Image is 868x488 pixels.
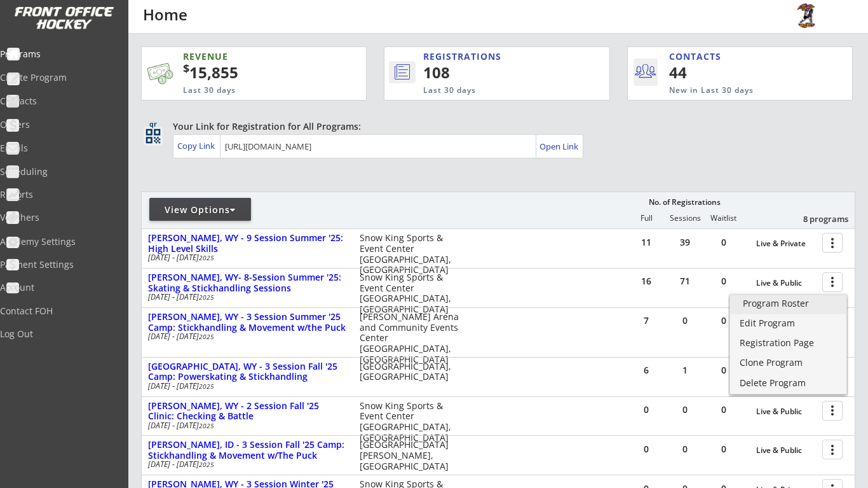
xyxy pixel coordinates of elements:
div: 7 [627,316,665,325]
div: 0 [666,405,704,414]
div: 0 [666,316,704,325]
div: 0 [705,366,743,375]
div: 0 [627,445,665,454]
div: REGISTRATIONS [423,50,553,63]
button: more_vert [822,440,843,459]
div: 39 [666,238,704,247]
div: Waitlist [704,214,742,223]
div: 6 [627,366,665,375]
div: [DATE] - [DATE] [148,461,342,468]
sup: $ [183,60,189,76]
div: [GEOGRAPHIC_DATA] [PERSON_NAME], [GEOGRAPHIC_DATA] [360,440,459,471]
em: 2025 [199,253,214,262]
em: 2025 [199,421,214,430]
div: Live & Public [756,279,816,288]
a: Open Link [539,137,580,155]
div: 0 [705,316,743,325]
div: Snow King Sports & Event Center [GEOGRAPHIC_DATA], [GEOGRAPHIC_DATA] [360,233,459,275]
div: [PERSON_NAME], WY - 9 Session Summer '25: High Level Skills [148,233,346,254]
div: 11 [627,238,665,247]
div: qr [145,120,160,129]
a: Program Roster [730,295,846,314]
div: [DATE] - [DATE] [148,333,342,340]
em: 2025 [199,460,214,469]
button: more_vert [822,233,843,253]
div: REVENUE [183,50,309,63]
div: Snow King Sports & Event Center [GEOGRAPHIC_DATA], [GEOGRAPHIC_DATA] [360,272,459,315]
div: [DATE] - [DATE] [148,422,342,429]
div: [GEOGRAPHIC_DATA], WY - 3 Session Fall '25 Camp: Powerskating & Stickhandling [148,361,346,383]
div: 0 [705,405,743,414]
div: Delete Program [740,379,837,387]
div: New in Last 30 days [669,85,793,96]
div: Full [627,214,665,223]
div: Live & Private [756,239,816,248]
div: 15,855 [183,62,326,83]
div: Live & Public [756,407,816,416]
div: [PERSON_NAME] Arena and Community Events Center [GEOGRAPHIC_DATA], [GEOGRAPHIC_DATA] [360,312,459,365]
div: 0 [627,405,665,414]
div: 0 [705,445,743,454]
div: Live & Public [756,446,816,455]
div: 0 [705,277,743,286]
button: qr_code [144,127,163,146]
div: [GEOGRAPHIC_DATA], [GEOGRAPHIC_DATA] [360,361,459,383]
div: 71 [666,277,704,286]
a: Edit Program [730,315,846,334]
div: 108 [423,62,566,83]
div: Copy Link [177,140,217,151]
div: No. of Registrations [645,198,724,207]
div: 8 programs [782,213,848,225]
div: Edit Program [740,319,837,328]
div: Registration Page [740,338,837,347]
a: Registration Page [730,335,846,354]
div: Your Link for Registration for All Programs: [173,120,816,133]
div: Last 30 days [423,85,557,96]
div: Open Link [539,141,580,152]
div: 16 [627,277,665,286]
div: Clone Program [740,358,837,367]
button: more_vert [822,272,843,292]
div: [DATE] - [DATE] [148,293,342,301]
div: Sessions [666,214,704,223]
div: 1 [666,366,704,375]
em: 2025 [199,293,214,302]
div: CONTACTS [669,50,727,63]
em: 2025 [199,332,214,341]
div: 0 [666,445,704,454]
div: [DATE] - [DATE] [148,382,342,390]
em: 2025 [199,382,214,391]
div: Snow King Sports & Event Center [GEOGRAPHIC_DATA], [GEOGRAPHIC_DATA] [360,401,459,443]
div: Last 30 days [183,85,309,96]
div: Program Roster [743,299,834,308]
div: View Options [149,204,251,216]
div: [PERSON_NAME], WY- 8-Session Summer '25: Skating & Stickhandling Sessions [148,272,346,294]
div: [DATE] - [DATE] [148,254,342,261]
button: more_vert [822,401,843,421]
div: [PERSON_NAME], WY - 2 Session Fall '25 Clinic: Checking & Battle [148,401,346,422]
div: [PERSON_NAME], ID - 3 Session Fall '25 Camp: Stickhandling & Movement w/The Puck [148,440,346,461]
div: [PERSON_NAME], WY - 3 Session Summer '25 Camp: Stickhandling & Movement w/the Puck [148,312,346,333]
div: 44 [669,62,747,83]
div: 0 [705,238,743,247]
